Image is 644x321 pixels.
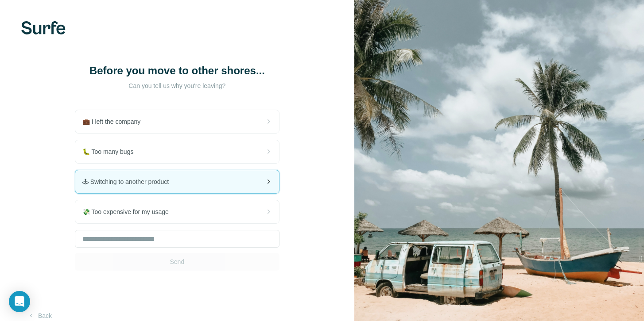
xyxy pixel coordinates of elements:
span: 🕹 Switching to another product [82,177,176,186]
img: Surfe's logo [21,21,66,34]
span: 💼 I left the company [82,117,147,126]
span: 💸 Too expensive for my usage [82,207,176,216]
span: 🐛 Too many bugs [82,147,141,156]
p: Can you tell us why you're leaving? [89,81,266,90]
div: Open Intercom Messenger [9,291,30,312]
h1: Before you move to other shores... [89,64,266,78]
